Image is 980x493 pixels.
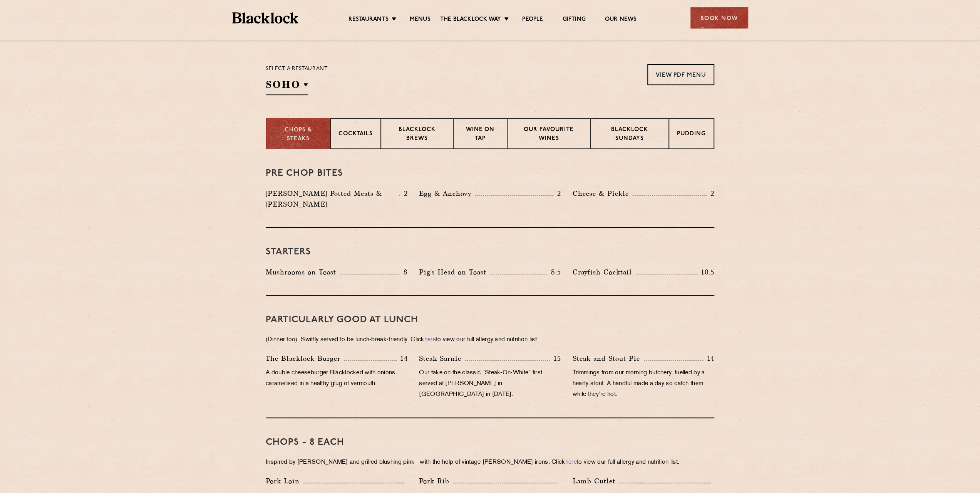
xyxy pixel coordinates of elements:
p: Blacklock Brews [389,126,445,144]
p: Our favourite wines [515,126,582,144]
h3: Pre Chop Bites [266,168,714,178]
p: Steak and Stout Pie [573,353,644,364]
p: 2 [400,188,407,199]
p: 14 [703,353,714,363]
p: Wine on Tap [461,126,499,144]
a: here [565,459,577,465]
p: Pork Rib [419,476,453,486]
p: Lamb Cutlet [573,476,619,486]
p: Our take on the classic “Steak-On-White” first served at [PERSON_NAME] in [GEOGRAPHIC_DATA] in [D... [419,368,561,400]
p: Blacklock Sundays [598,126,661,144]
h2: SOHO [266,78,308,95]
p: Cocktails [338,130,373,140]
a: Gifting [562,16,585,24]
div: Book Now [690,7,748,29]
a: View PDF Menu [647,64,714,85]
img: BL_Textured_Logo-footer-cropped.svg [232,12,299,24]
p: 2 [707,188,714,199]
p: Steak Sarnie [419,353,465,364]
p: Chops & Steaks [274,126,322,143]
a: The Blacklock Way [440,16,501,24]
p: 14 [397,353,408,363]
p: Pork Loin [266,476,303,486]
p: Select a restaurant [266,64,328,74]
p: Inspired by [PERSON_NAME] and grilled blushing pink - with the help of vintage [PERSON_NAME] iron... [266,457,714,468]
p: Egg & Anchovy [419,188,475,199]
h3: Starters [266,247,714,257]
p: [PERSON_NAME] Potted Meats & [PERSON_NAME] [266,188,399,210]
p: Pudding [677,130,706,140]
p: 8.5 [547,267,561,277]
p: 8 [399,267,407,277]
a: Restaurants [348,16,389,24]
a: People [522,16,543,24]
p: 10.5 [697,267,714,277]
h3: PARTICULARLY GOOD AT LUNCH [266,315,714,325]
p: The Blacklock Burger [266,353,344,364]
a: Menus [410,16,431,24]
p: 2 [553,188,561,199]
p: 15 [550,353,561,363]
p: (Dinner too). Swiftly served to be lunch-break-friendly. Click to view our full allergy and nutri... [266,335,714,345]
p: Crayfish Cocktail [573,267,636,278]
a: Our News [605,16,637,24]
p: A double cheeseburger Blacklocked with onions caramelised in a healthy glug of vermouth. [266,368,407,389]
p: Pig's Head on Toast [419,267,490,278]
p: Cheese & Pickle [573,188,633,199]
p: Mushrooms on Toast [266,267,340,278]
a: here [424,337,436,343]
p: Trimmings from our morning butchery, fuelled by a hearty stout. A handful made a day so catch the... [573,368,714,400]
h3: Chops - 8 each [266,437,714,448]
